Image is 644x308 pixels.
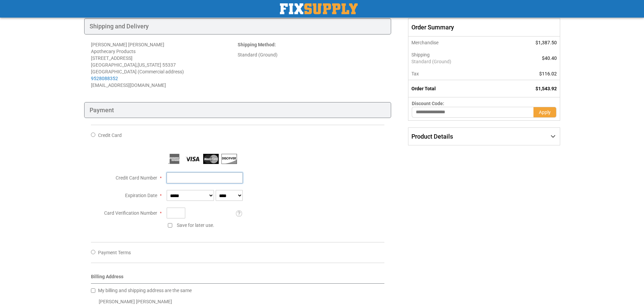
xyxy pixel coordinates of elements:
span: Product Details [411,133,453,140]
span: Shipping [411,52,430,57]
div: Standard (Ground) [238,51,384,58]
th: Tax [408,68,503,80]
span: Credit Card Number [116,175,157,181]
a: 9528088352 [91,76,118,81]
img: Discover [221,154,237,164]
span: $116.02 [539,71,557,76]
div: Shipping and Delivery [84,18,391,34]
span: Shipping Method [238,42,275,47]
address: [PERSON_NAME] [PERSON_NAME] Apothecary Products [STREET_ADDRESS] [GEOGRAPHIC_DATA] , 55337 [GEOGR... [91,41,238,89]
img: American Express [167,154,182,164]
img: Visa [185,154,200,164]
span: $1,543.92 [535,86,557,91]
img: MasterCard [203,154,219,164]
span: [EMAIL_ADDRESS][DOMAIN_NAME] [91,82,166,88]
span: Discount Code: [412,101,444,106]
button: Apply [533,107,556,118]
th: Merchandise [408,37,503,49]
strong: : [238,42,276,47]
strong: Order Total [411,86,436,91]
div: Payment [84,102,391,118]
span: $40.40 [542,55,557,61]
span: Payment Terms [98,250,131,255]
span: [US_STATE] [138,62,161,68]
span: My billing and shipping address are the same [98,288,192,293]
span: Order Summary [408,18,560,37]
span: Save for later use. [177,222,214,228]
span: $1,387.50 [535,40,557,45]
span: Standard (Ground) [411,58,500,65]
div: Billing Address [91,273,385,284]
span: Expiration Date [125,193,157,198]
span: Apply [539,110,551,115]
span: Credit Card [98,133,122,138]
span: Card Verification Number [104,210,157,216]
img: Fix Industrial Supply [280,3,358,14]
a: store logo [280,3,358,14]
